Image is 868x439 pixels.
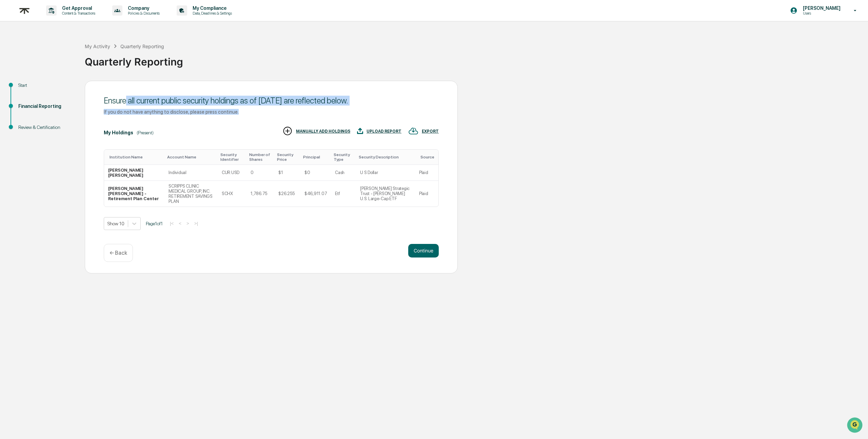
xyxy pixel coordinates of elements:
[300,181,331,207] td: $46,911.07
[187,11,235,16] p: Data, Deadlines & Settings
[104,165,164,181] td: [PERSON_NAME] [PERSON_NAME]
[164,165,218,181] td: Individual
[18,82,74,89] div: Start
[168,221,176,226] button: |<
[300,165,331,181] td: $0
[246,181,274,207] td: 1,786.75
[104,181,164,207] td: [PERSON_NAME] [PERSON_NAME] - Retirement Plan Center
[104,109,439,115] div: If you do not have anything to disclose, please press continue.
[408,244,439,257] button: Continue
[122,11,163,16] p: Policies & Documents
[408,126,418,136] img: EXPORT
[359,155,412,159] div: Toggle SortBy
[420,155,436,159] div: Toggle SortBy
[357,126,363,136] img: UPLOAD REPORT
[274,181,300,207] td: $26.255
[164,181,218,207] td: SCRIPPS CLINIC MEDICAL GROUP, INC. RETIREMENT SAVINGS PLAN
[7,86,12,92] div: 🖐️
[277,152,297,162] div: Toggle SortBy
[57,11,99,16] p: Content & Transactions
[415,165,438,181] td: Plaid
[331,165,356,181] td: Cash
[846,417,865,435] iframe: Open customer support
[85,50,865,68] div: Quarterly Reporting
[218,165,246,181] td: CUR:USD
[274,165,300,181] td: $1
[23,59,86,64] div: We're available if you need us!
[14,85,44,92] span: Preclearance
[797,11,844,16] p: Users
[104,96,439,106] div: Ensure all current public security holdings as of [DATE] are reflected below.
[122,5,163,11] p: Company
[14,98,43,105] span: Data Lookup
[367,129,401,134] div: UPLOAD REPORT
[218,181,246,207] td: SCHX
[18,103,74,110] div: Financial Reporting
[296,129,350,134] div: MANUALLY ADD HOLDINGS
[23,52,111,59] div: Start new chat
[137,130,154,135] div: (Present)
[104,130,133,135] div: My Holdings
[56,85,84,92] span: Attestations
[85,43,110,49] div: My Activity
[4,83,46,95] a: 🖐️Preclearance
[7,99,12,104] div: 🔎
[120,43,164,49] div: Quarterly Reporting
[422,129,439,134] div: EXPORT
[356,165,415,181] td: U S Dollar
[48,115,82,120] a: Powered byPylon
[7,52,19,64] img: 1746055101610-c473b297-6a78-478c-a979-82029cc54cd1
[16,2,33,19] img: logo
[7,14,123,25] p: How can we help?
[415,181,438,207] td: Plaid
[356,181,415,207] td: [PERSON_NAME] Strategic Trust - [PERSON_NAME] U.S. Large-Cap ETF
[334,152,353,162] div: Toggle SortBy
[67,115,82,120] span: Pylon
[192,221,200,226] button: >|
[184,221,191,226] button: >
[177,221,183,226] button: <
[282,126,293,136] img: MANUALLY ADD HOLDINGS
[110,250,127,256] p: ← Back
[18,124,74,131] div: Review & Certification
[46,83,87,95] a: 🗄️Attestations
[110,155,162,159] div: Toggle SortBy
[249,152,272,162] div: Toggle SortBy
[4,96,45,108] a: 🔎Data Lookup
[167,155,215,159] div: Toggle SortBy
[49,86,55,92] div: 🗄️
[115,54,123,62] button: Start new chat
[220,152,244,162] div: Toggle SortBy
[331,181,356,207] td: Etf
[797,5,844,11] p: [PERSON_NAME]
[187,5,235,11] p: My Compliance
[303,155,328,159] div: Toggle SortBy
[146,221,163,226] span: Page 1 of 1
[57,5,99,11] p: Get Approval
[246,165,274,181] td: 0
